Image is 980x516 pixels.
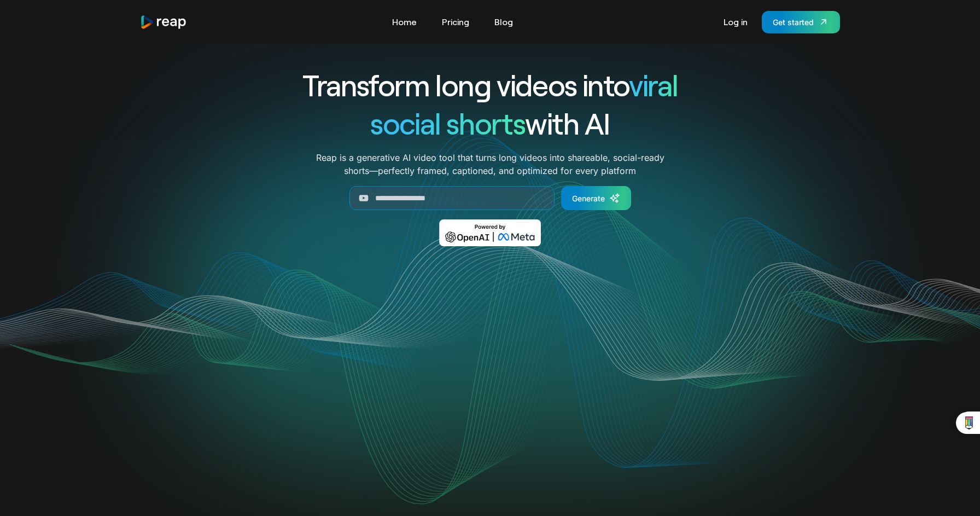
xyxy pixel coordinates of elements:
[718,13,753,31] a: Log in
[262,186,717,210] form: Generate Form
[387,13,422,31] a: Home
[140,15,187,30] img: reap logo
[439,219,541,246] img: Powered by OpenAI & Meta
[773,16,814,28] div: Get started
[489,13,518,31] a: Blog
[436,13,475,31] a: Pricing
[629,67,678,102] span: viral
[140,15,187,30] a: home
[572,193,605,204] div: Generate
[762,11,840,33] a: Get started
[270,262,710,483] video: Your browser does not support the video tag.
[262,66,717,104] h1: Transform long videos into
[561,186,631,210] a: Generate
[316,151,664,177] p: Reap is a generative AI video tool that turns long videos into shareable, social-ready shorts—per...
[370,105,525,141] span: social shorts
[262,104,717,142] h1: with AI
